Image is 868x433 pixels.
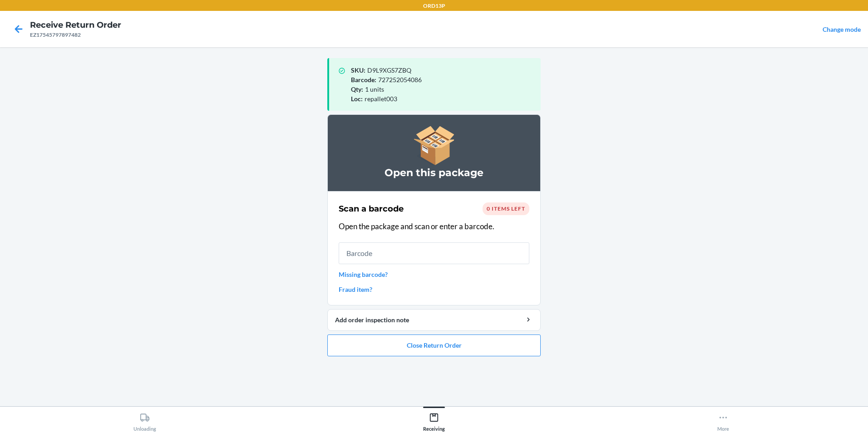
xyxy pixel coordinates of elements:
a: Change mode [823,25,861,33]
span: repallet003 [365,95,397,103]
div: Receiving [423,409,445,432]
button: More [579,407,868,432]
span: D9L9XGS7ZBQ [367,66,411,74]
span: SKU : [351,66,365,74]
span: 0 items left [487,205,525,212]
input: Barcode [339,242,529,264]
div: More [717,409,729,432]
p: ORD13P [423,2,445,10]
div: EZ17545797897482 [30,31,121,39]
h2: Scan a barcode [339,203,404,215]
h3: Open this package [339,166,529,180]
button: Close Return Order [327,335,541,356]
span: 1 units [365,85,384,93]
h4: Receive Return Order [30,19,121,31]
button: Receiving [289,407,578,432]
span: Barcode : [351,76,376,84]
div: Unloading [133,409,156,432]
button: Add order inspection note [327,309,541,331]
a: Missing barcode? [339,270,529,279]
span: Loc : [351,95,363,103]
span: 727252054086 [378,76,422,84]
a: Fraud item? [339,285,529,294]
p: Open the package and scan or enter a barcode. [339,221,529,232]
span: Qty : [351,85,363,93]
div: Add order inspection note [335,315,533,325]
